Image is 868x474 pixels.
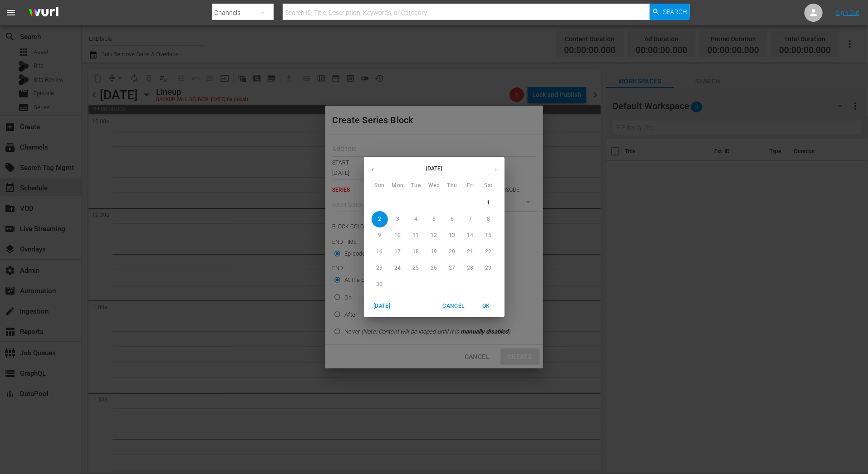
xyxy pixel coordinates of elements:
span: menu [5,7,16,18]
button: Cancel [439,299,468,314]
span: Wed [426,181,442,190]
p: [DATE] [382,164,487,173]
button: OK [472,299,501,314]
span: [DATE] [371,301,393,311]
span: Cancel [442,301,464,311]
span: Thu [444,181,461,190]
span: Tue [408,181,424,190]
p: 2 [378,215,381,223]
p: 1 [487,199,490,207]
span: Fri [462,181,479,190]
span: Sat [481,181,497,190]
img: ans4CAIJ8jUAAAAAAAAAAAAAAAAAAAAAAAAgQb4GAAAAAAAAAAAAAAAAAAAAAAAAJMjXAAAAAAAAAAAAAAAAAAAAAAAAgAT5G... [22,2,65,24]
span: OK [476,301,497,311]
a: Sign Out [836,9,859,16]
button: 2 [372,211,388,227]
span: Sun [372,181,388,190]
button: 1 [481,195,497,211]
span: Mon [390,181,406,190]
span: Search [663,4,687,20]
button: [DATE] [368,299,397,314]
